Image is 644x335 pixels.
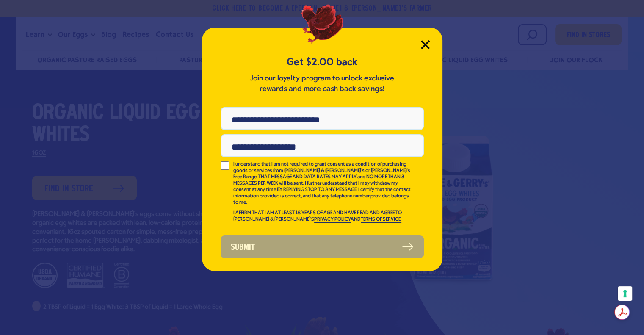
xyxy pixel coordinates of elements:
[248,73,396,94] p: Join our loyalty program to unlock exclusive rewards and more cash back savings!
[221,161,229,170] input: I understand that I am not required to grant consent as a condition of purchasing goods or servic...
[221,235,424,258] button: Submit
[233,161,412,206] p: I understand that I am not required to grant consent as a condition of purchasing goods or servic...
[421,40,430,49] button: Close Modal
[314,217,351,223] a: PRIVACY POLICY
[361,217,401,223] a: TERMS OF SERVICE.
[618,286,632,301] button: Your consent preferences for tracking technologies
[233,210,412,223] p: I AFFIRM THAT I AM AT LEAST 18 YEARS OF AGE AND HAVE READ AND AGREE TO [PERSON_NAME] & [PERSON_NA...
[221,55,424,69] h5: Get $2.00 back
